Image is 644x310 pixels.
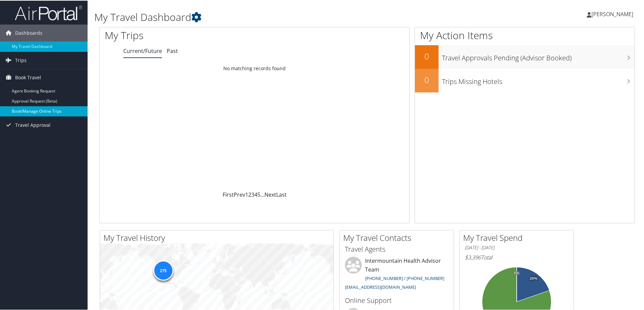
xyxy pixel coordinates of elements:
[15,68,41,85] span: Book Travel
[123,47,162,54] a: Current/Future
[94,9,458,24] h1: My Travel Dashboard
[530,276,537,280] tspan: 20%
[345,295,449,305] h3: Online Support
[276,190,287,198] a: Last
[442,49,635,62] h3: Travel Approvals Pending (Advisor Booked)
[587,3,640,24] a: [PERSON_NAME]
[167,47,178,54] a: Past
[103,231,333,243] h2: My Travel History
[100,62,409,74] td: No matching records found
[15,4,82,20] img: airportal-logo.png
[342,256,452,292] li: Intermountain Health Advisor Team
[345,283,416,289] a: [EMAIL_ADDRESS][DOMAIN_NAME]
[415,45,635,68] a: 0Travel Approvals Pending (Advisor Booked)
[465,244,569,250] h6: [DATE] - [DATE]
[343,231,454,243] h2: My Travel Contacts
[465,253,569,260] h6: Total
[264,190,276,198] a: Next
[415,50,439,61] h2: 0
[15,116,51,133] span: Travel Approval
[345,244,449,253] h3: Travel Agents
[514,271,519,275] tspan: 0%
[415,68,635,92] a: 0Trips Missing Hotels
[365,275,444,281] a: [PHONE_NUMBER] / [PHONE_NUMBER]
[260,190,264,198] span: …
[153,260,173,280] div: 275
[223,190,234,198] a: First
[415,28,635,42] h1: My Action Items
[463,231,574,243] h2: My Travel Spend
[591,10,633,17] span: [PERSON_NAME]
[465,253,481,260] span: $3,396
[415,74,439,85] h2: 0
[234,190,245,198] a: Prev
[248,190,251,198] a: 2
[251,190,254,198] a: 3
[15,24,42,41] span: Dashboards
[254,190,257,198] a: 4
[257,190,260,198] a: 5
[15,51,27,68] span: Trips
[105,28,275,42] h1: My Trips
[245,190,248,198] a: 1
[442,73,635,86] h3: Trips Missing Hotels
